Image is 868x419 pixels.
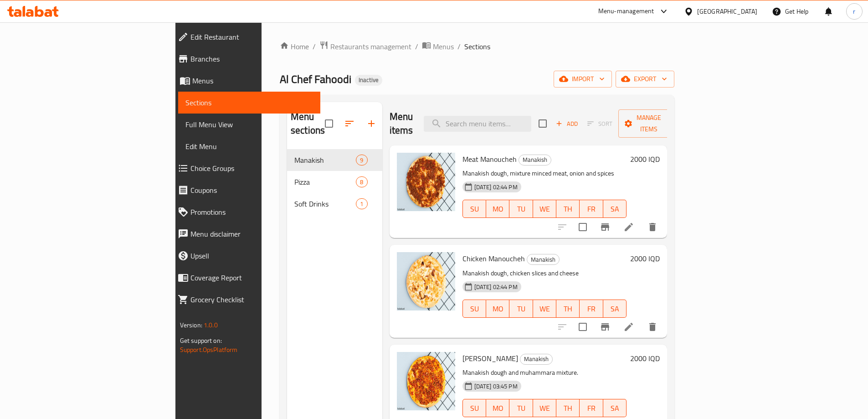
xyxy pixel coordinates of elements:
[462,399,486,417] button: SU
[630,153,660,166] h6: 2000 IQD
[360,113,382,134] button: Add section
[580,399,603,417] button: FR
[462,352,518,365] span: [PERSON_NAME]
[462,252,525,265] span: Chicken Manoucheh
[583,402,599,415] span: FR
[603,200,627,218] button: SA
[509,300,533,318] button: TU
[560,402,576,415] span: TH
[190,185,313,196] span: Coupons
[397,252,455,310] img: Chicken Manoucheh
[486,300,509,318] button: MO
[623,73,667,85] span: export
[467,402,483,415] span: SU
[433,41,454,52] span: Menus
[170,157,320,179] a: Choice Groups
[581,117,618,131] span: Select section first
[556,399,580,417] button: TH
[356,176,367,187] div: items
[607,202,623,216] span: SA
[185,97,313,108] span: Sections
[330,41,411,52] span: Restaurants management
[287,193,382,215] div: Soft Drinks1
[355,75,382,86] div: Inactive
[623,222,634,233] a: Edit menu item
[462,268,627,279] p: Manakish dough, chicken slices and cheese
[561,73,605,85] span: import
[556,300,580,318] button: TH
[471,283,521,291] span: [DATE] 02:44 PM
[513,302,529,316] span: TU
[319,114,339,133] span: Select all sections
[356,156,367,165] span: 9
[519,155,551,166] div: Manakish
[294,155,356,166] span: Manakish
[204,319,218,331] span: 1.0.0
[853,6,855,16] span: r
[190,207,313,217] span: Promotions
[415,41,418,52] li: /
[623,321,634,332] a: Edit menu item
[486,399,509,417] button: MO
[594,216,616,238] button: Branch-specific-item
[462,367,627,378] p: Manakish dough and muhammara mixture.
[356,198,367,209] div: items
[180,319,202,331] span: Version:
[630,252,660,265] h6: 2000 IQD
[319,41,411,52] a: Restaurants management
[490,302,506,316] span: MO
[580,300,603,318] button: FR
[490,402,506,415] span: MO
[598,6,654,17] div: Menu-management
[467,202,483,216] span: SU
[180,335,222,347] span: Get support on:
[618,109,679,138] button: Manage items
[537,202,553,216] span: WE
[509,399,533,417] button: TU
[190,31,313,42] span: Edit Restaurant
[397,352,455,410] img: Muhammara Manoucheh
[607,402,623,415] span: SA
[527,254,559,265] span: Manakish
[170,48,320,70] a: Branches
[552,117,581,131] span: Add item
[294,176,356,187] span: Pizza
[533,114,552,133] span: Select section
[519,155,551,165] span: Manakish
[556,200,580,218] button: TH
[520,354,552,364] span: Manakish
[626,112,672,135] span: Manage items
[555,119,579,129] span: Add
[603,300,627,318] button: SA
[287,171,382,193] div: Pizza8
[697,6,757,16] div: [GEOGRAPHIC_DATA]
[642,216,663,238] button: delete
[552,117,581,131] button: Add
[190,228,313,239] span: Menu disclaimer
[462,200,486,218] button: SU
[513,202,529,216] span: TU
[603,399,627,417] button: SA
[513,402,529,415] span: TU
[642,316,663,338] button: delete
[178,92,320,114] a: Sections
[424,116,531,132] input: search
[583,302,599,316] span: FR
[356,155,367,166] div: items
[190,294,313,305] span: Grocery Checklist
[170,289,320,310] a: Grocery Checklist
[170,267,320,289] a: Coverage Report
[170,179,320,201] a: Coupons
[170,26,320,48] a: Edit Restaurant
[573,317,592,336] span: Select to update
[190,250,313,261] span: Upsell
[607,302,623,316] span: SA
[486,200,509,218] button: MO
[533,200,556,218] button: WE
[471,183,521,191] span: [DATE] 02:44 PM
[537,402,553,415] span: WE
[294,198,356,209] span: Soft Drinks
